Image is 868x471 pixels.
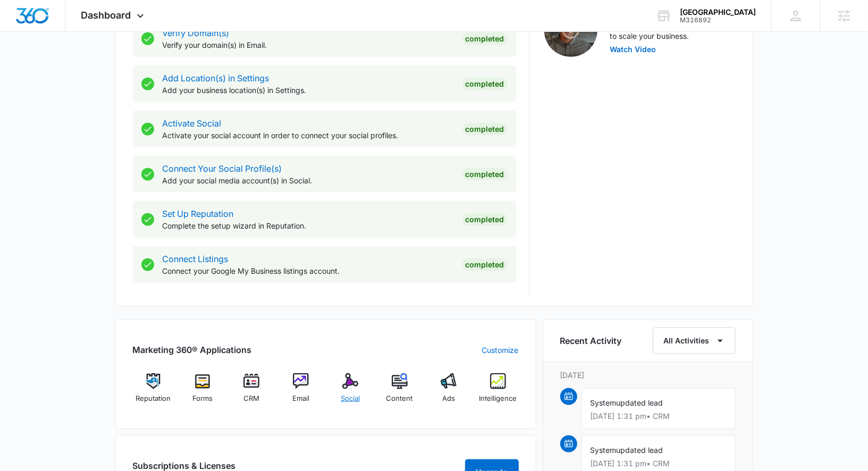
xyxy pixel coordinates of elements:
[386,393,413,404] span: Content
[163,28,230,38] a: Verify Domain(s)
[163,254,229,264] a: Connect Listings
[379,373,420,411] a: Content
[462,78,508,90] div: Completed
[341,393,360,404] span: Social
[462,168,508,181] div: Completed
[182,373,223,411] a: Forms
[428,373,469,411] a: Ads
[163,208,234,219] a: Set Up Reputation
[617,398,663,407] span: updated lead
[163,265,454,276] p: Connect your Google My Business listings account.
[653,327,736,354] button: All Activities
[591,445,617,455] span: System
[680,8,756,16] div: account name
[163,73,269,83] a: Add Location(s) in Settings
[442,393,455,404] span: Ads
[192,393,213,404] span: Forms
[462,213,508,226] div: Completed
[462,258,508,271] div: Completed
[560,369,736,381] p: [DATE]
[163,118,222,129] a: Activate Social
[610,46,656,53] button: Watch Video
[163,163,282,174] a: Connect Your Social Profile(s)
[163,39,454,51] p: Verify your domain(s) in Email.
[617,445,663,455] span: updated lead
[133,343,252,356] h2: Marketing 360® Applications
[163,220,454,231] p: Complete the setup wizard in Reputation.
[136,393,171,404] span: Reputation
[591,460,727,467] p: [DATE] 1:31 pm • CRM
[81,10,131,21] span: Dashboard
[163,175,454,186] p: Add your social media account(s) in Social.
[243,393,259,404] span: CRM
[281,373,322,411] a: Email
[133,373,174,411] a: Reputation
[163,85,454,96] p: Add your business location(s) in Settings.
[462,123,508,136] div: Completed
[231,373,272,411] a: CRM
[292,393,309,404] span: Email
[330,373,371,411] a: Social
[163,130,454,141] p: Activate your social account in order to connect your social profiles.
[478,373,519,411] a: Intelligence
[482,344,519,356] a: Customize
[680,16,756,24] div: account id
[479,393,517,404] span: Intelligence
[462,32,508,45] div: Completed
[560,334,622,347] h6: Recent Activity
[591,413,727,420] p: [DATE] 1:31 pm • CRM
[591,398,617,407] span: System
